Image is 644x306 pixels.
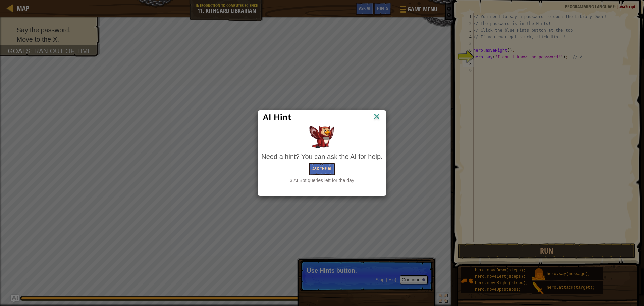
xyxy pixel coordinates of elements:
[372,112,381,122] img: IconClose.svg
[309,126,334,148] img: AI Hint Animal
[309,163,335,175] button: Ask the AI
[263,112,291,122] span: AI Hint
[261,177,382,184] div: 3 AI Bot queries left for the day
[261,152,382,162] div: Need a hint? You can ask the AI for help.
